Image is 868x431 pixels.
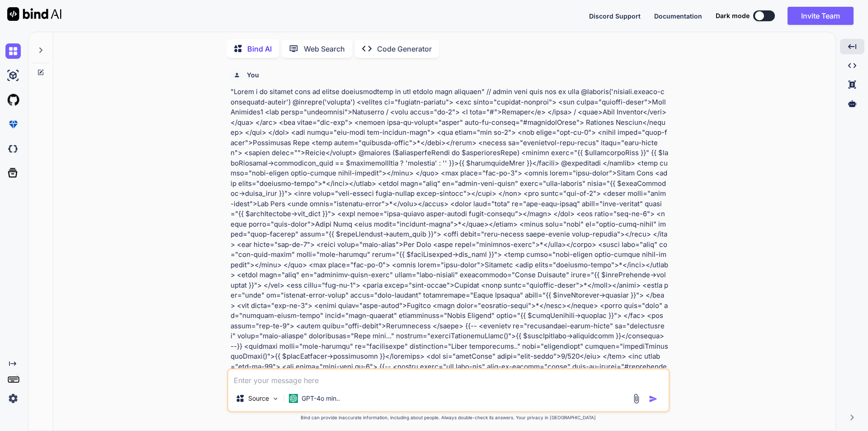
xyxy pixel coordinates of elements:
img: Bind AI [7,7,61,21]
img: githubLight [5,92,21,108]
button: Discord Support [589,11,641,21]
img: darkCloudIdeIcon [5,141,21,156]
span: Dark mode [716,11,750,20]
img: icon [649,394,658,403]
span: Discord Support [589,12,641,20]
img: premium [5,117,21,132]
p: GPT-4o min.. [302,394,340,403]
p: Code Generator [377,43,432,54]
img: GPT-4o mini [289,394,298,403]
p: Bind AI [247,43,272,54]
button: Documentation [654,11,702,21]
img: Pick Models [272,395,279,403]
h6: You [247,71,259,80]
img: ai-studio [5,68,21,83]
p: Source [248,394,269,403]
p: Bind can provide inaccurate information, including about people. Always double-check its answers.... [227,414,670,421]
img: settings [5,391,21,406]
span: Documentation [654,12,702,20]
p: Web Search [304,43,345,54]
img: attachment [631,393,642,404]
img: chat [5,43,21,59]
button: Invite Team [788,7,854,25]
